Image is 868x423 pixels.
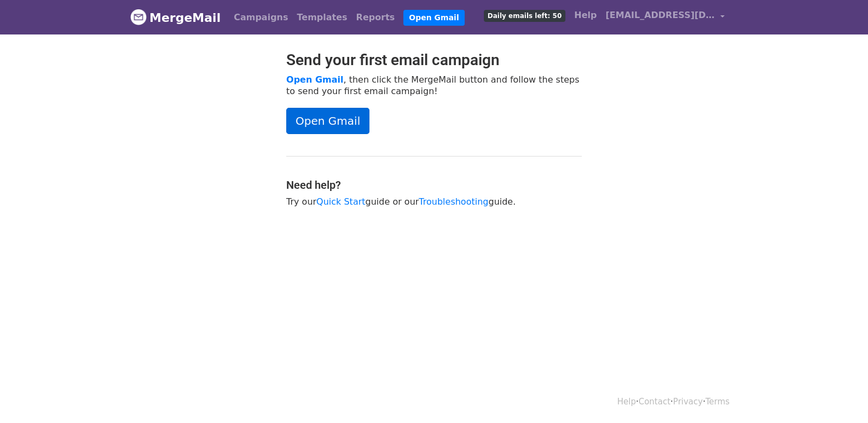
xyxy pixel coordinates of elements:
span: [EMAIL_ADDRESS][DOMAIN_NAME] [605,9,715,22]
a: Reports [352,7,400,28]
h2: Send your first email campaign [286,51,582,69]
iframe: Chat Widget [813,370,868,423]
a: Templates [292,7,351,28]
h4: Need help? [286,178,582,192]
a: Help [617,397,636,407]
a: Open Gmail [286,74,343,85]
a: Help [570,4,601,26]
a: Daily emails left: 50 [479,4,570,26]
a: Quick Start [316,196,365,207]
a: Open Gmail [286,108,369,134]
a: MergeMail [130,6,221,29]
a: Privacy [673,397,703,407]
p: , then click the MergeMail button and follow the steps to send your first email campaign! [286,74,582,97]
a: Campaigns [229,7,292,28]
p: Try our guide or our guide. [286,196,582,207]
a: Terms [705,397,730,407]
a: Troubleshooting [419,196,488,207]
a: Contact [639,397,670,407]
a: Open Gmail [403,10,464,26]
img: MergeMail logo [130,9,147,25]
a: [EMAIL_ADDRESS][DOMAIN_NAME] [601,4,729,30]
span: Daily emails left: 50 [484,10,565,22]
